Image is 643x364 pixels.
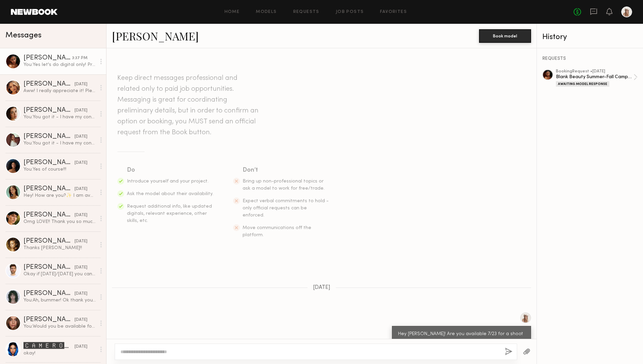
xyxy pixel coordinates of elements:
div: Blank Beauty Summer-Fall Campaign (Nail Polish) [556,74,633,80]
div: [DATE] [75,291,87,297]
div: Don’t [243,166,330,175]
div: Hey! How are you?✨ I am available! My rate is 110 an hour, so 220 :) [23,192,96,199]
div: You: Ah, bummer! Ok thank you for letting us know. [23,297,96,304]
div: [DATE] [75,107,87,114]
span: Introduce yourself and your project. [127,179,209,184]
div: okay! [23,350,96,357]
div: [DATE] [75,238,87,245]
span: [DATE] [313,285,330,291]
div: [PERSON_NAME] [23,264,75,271]
div: [PERSON_NAME] [23,186,75,192]
div: Aww! I really appreciate it! Please reach out again! 🩷 [23,88,96,94]
span: Request additional info, like updated digitals, relevant experience, other skills, etc. [127,204,212,223]
div: Do [127,166,214,175]
div: 3:37 PM [72,55,87,62]
div: [PERSON_NAME] [23,316,75,323]
span: Ask the model about their availability. [127,192,213,196]
div: [DATE] [75,317,87,323]
button: Book model [479,29,531,43]
span: Messages [5,32,42,39]
div: 🅲🅰🅼🅴🆁🅾🅽 🆂. [23,342,75,350]
div: [DATE] [75,264,87,271]
div: You: You got it - I have my content manager [PERSON_NAME] reviewing model options and she needed ... [23,114,96,120]
a: Home [225,10,240,14]
a: Models [256,10,277,14]
div: [PERSON_NAME] [23,55,72,62]
div: [PERSON_NAME] [23,81,75,88]
div: [PERSON_NAME] [23,290,75,297]
div: [DATE] [75,212,87,219]
div: Okay if [DATE]/[DATE] you can leave it somewhere I can grab it that would be appreciated👌🏻 [23,271,96,277]
header: Keep direct messages professional and related only to paid job opportunities. Messaging is great ... [117,73,260,138]
span: Move communications off the platform. [243,226,311,237]
div: [PERSON_NAME] [23,107,75,114]
div: You: Yes let's do digital only! Print is a mistype - I'm glad you flagged. Print was from our ori... [23,62,96,68]
div: You: You got it - I have my content manager [PERSON_NAME] reviewing model options and she needed ... [23,140,96,146]
div: [PERSON_NAME] [23,133,75,140]
div: History [542,33,638,41]
div: [DATE] [75,81,87,88]
a: Job Posts [336,10,364,14]
div: [DATE] [75,160,87,166]
div: Omg LOVE!! Thank you so much!! xx [23,219,96,225]
span: Expect verbal commitments to hold - only official requests can be enforced. [243,199,329,218]
div: Awaiting Model Response [556,81,609,87]
div: [DATE] [75,344,87,350]
div: You: Would you be available for a 1h shoot with a nail polish brand on Weds 7/23? [23,323,96,330]
div: [PERSON_NAME] [23,238,75,245]
div: [PERSON_NAME] [23,159,75,166]
a: Requests [293,10,319,14]
a: Favorites [380,10,407,14]
span: Bring up non-professional topics or ask a model to work for free/trade. [243,179,325,191]
div: [PERSON_NAME] [23,212,75,219]
div: You: Yes of course!!! [23,166,96,173]
a: bookingRequest •[DATE]Blank Beauty Summer-Fall Campaign (Nail Polish)Awaiting Model Response [556,69,638,87]
div: [DATE] [75,186,87,192]
a: [PERSON_NAME] [112,29,199,43]
a: Book model [479,33,531,38]
div: booking Request • [DATE] [556,69,633,74]
div: Thanks [PERSON_NAME]!! [23,245,96,251]
div: [DATE] [75,134,87,140]
div: REQUESTS [542,56,638,61]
